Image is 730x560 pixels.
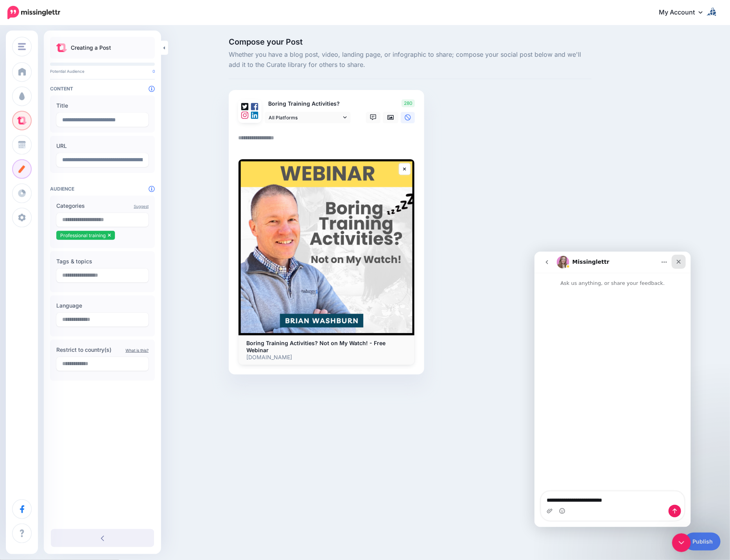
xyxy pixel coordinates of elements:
[265,112,351,123] a: All Platforms
[265,99,352,108] p: Boring Training Activities?
[18,43,26,50] img: menu.png
[672,533,691,552] iframe: Intercom live chat
[56,257,149,266] label: Tags & topics
[31,46,70,51] div: Domain Overview
[71,43,111,52] p: Creating a Post
[60,232,106,238] span: Professional training
[685,533,721,551] a: Publish
[651,3,718,22] a: My Account
[50,86,155,92] h4: Content
[13,20,19,27] img: website_grey.svg
[50,69,155,74] p: Potential Audience
[56,43,67,52] img: curate.png
[56,201,149,211] label: Categories
[23,45,29,52] img: tab_domain_overview_orange.svg
[402,99,415,107] span: 280
[134,204,149,209] a: Suggest
[56,345,149,355] label: Restrict to country(s)
[79,45,85,52] img: tab_keywords_by_traffic_grey.svg
[56,141,149,151] label: URL
[56,301,149,310] label: Language
[126,348,149,353] a: What is this?
[7,6,60,19] img: Missinglettr
[88,46,129,51] div: Keywords by Traffic
[50,186,155,192] h4: Audience
[22,13,38,19] div: v 4.0.25
[229,50,592,70] span: Whether you have a blog post, video, landing page, or infographic to share; compose your social p...
[152,69,155,74] span: 0
[229,38,592,46] span: Compose your Post
[56,101,149,110] label: Title
[246,340,386,353] b: Boring Training Activities? Not on My Watch! - Free Webinar
[269,113,341,122] span: All Platforms
[13,13,19,19] img: logo_orange.svg
[239,159,414,335] img: Boring Training Activities? Not on My Watch! - Free Webinar
[20,20,86,27] div: Domain: [DOMAIN_NAME]
[246,354,407,361] p: [DOMAIN_NAME]
[534,252,691,527] iframe: Intercom live chat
